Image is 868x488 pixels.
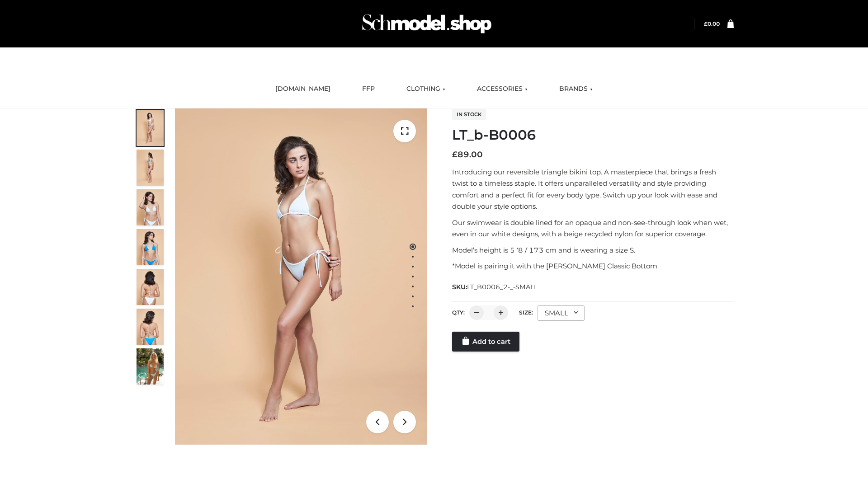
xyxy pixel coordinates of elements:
a: BRANDS [552,79,599,99]
span: £ [452,150,458,160]
a: £0.00 [704,20,720,27]
img: Schmodel Admin 964 [359,6,495,42]
img: ArielClassicBikiniTop_CloudNine_AzureSky_OW114ECO_3-scaled.jpg [137,189,164,225]
span: LT_B0006_2-_-SMALL [467,283,538,291]
p: Model’s height is 5 ‘8 / 173 cm and is wearing a size S. [452,244,734,256]
img: ArielClassicBikiniTop_CloudNine_AzureSky_OW114ECO_7-scaled.jpg [137,269,164,305]
p: *Model is pairing it with the [PERSON_NAME] Classic Bottom [452,260,734,272]
span: £ [704,20,708,27]
a: Add to cart [452,332,519,352]
a: [DOMAIN_NAME] [269,79,337,99]
label: Size: [519,309,533,316]
span: In stock [452,109,486,120]
span: SKU: [452,282,538,292]
img: ArielClassicBikiniTop_CloudNine_AzureSky_OW114ECO_1-scaled.jpg [137,110,164,146]
p: Introducing our reversible triangle bikini top. A masterpiece that brings a fresh twist to a time... [452,166,734,212]
bdi: 0.00 [704,20,720,27]
img: ArielClassicBikiniTop_CloudNine_AzureSky_OW114ECO_8-scaled.jpg [137,309,164,345]
a: CLOTHING [400,79,452,99]
img: ArielClassicBikiniTop_CloudNine_AzureSky_OW114ECO_2-scaled.jpg [137,150,164,186]
bdi: 89.00 [452,150,483,160]
img: ArielClassicBikiniTop_CloudNine_AzureSky_OW114ECO_1 [175,108,427,445]
img: ArielClassicBikiniTop_CloudNine_AzureSky_OW114ECO_4-scaled.jpg [137,229,164,265]
a: ACCESSORIES [470,79,534,99]
label: QTY: [452,309,465,316]
h1: LT_b-B0006 [452,127,734,143]
div: SMALL [538,305,585,321]
img: Arieltop_CloudNine_AzureSky2.jpg [137,348,164,385]
a: FFP [355,79,382,99]
p: Our swimwear is double lined for an opaque and non-see-through look when wet, even in our white d... [452,217,734,240]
